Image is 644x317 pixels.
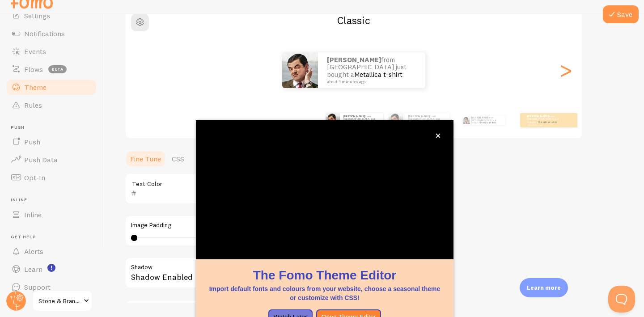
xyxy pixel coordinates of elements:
span: Push Data [24,155,58,164]
a: Opt-In [5,169,97,186]
div: Next slide [560,38,571,102]
h1: The Fomo Theme Editor [207,266,443,284]
strong: [PERSON_NAME] [471,116,489,119]
a: Events [5,42,97,60]
svg: <p>Watch New Feature Tutorials!</p> [47,264,55,272]
span: Push [11,125,97,131]
button: close, [433,131,443,140]
a: Fine Tune [125,150,166,168]
span: Theme [24,83,47,92]
a: Learn [5,260,97,278]
a: Metallica t-shirt [354,70,402,79]
h2: Classic [126,13,582,27]
p: Import default fonts and colours from your website, choose a seasonal theme or customize with CSS! [207,284,443,302]
span: Alerts [24,247,43,256]
strong: [PERSON_NAME] [327,55,381,64]
span: Learn [24,265,42,274]
img: Fomo [462,117,470,124]
a: Settings [5,7,97,25]
span: Inline [24,210,42,219]
p: from [GEOGRAPHIC_DATA] just bought a [327,56,416,84]
a: Rules [5,96,97,114]
strong: [PERSON_NAME] [343,114,365,118]
img: Fomo [326,113,340,127]
span: Notifications [24,29,65,38]
span: Opt-In [24,173,45,182]
p: from [GEOGRAPHIC_DATA] just bought a [471,115,501,125]
p: from [GEOGRAPHIC_DATA] just bought a [408,114,446,126]
span: Get Help [11,234,97,240]
a: Flows beta [5,60,97,78]
span: Push [24,137,40,146]
a: Push [5,133,97,151]
strong: [PERSON_NAME] [408,114,430,118]
a: Stone & Branch Home Co [32,290,93,312]
a: Alerts [5,242,97,260]
span: Settings [24,11,50,20]
a: Inline [5,206,97,224]
button: Save [603,5,639,23]
a: Theme [5,78,97,96]
span: Events [24,47,46,56]
div: Learn more [520,278,568,297]
a: Support [5,278,97,296]
span: Inline [11,197,97,203]
iframe: Help Scout Beacon - Open [608,286,635,313]
a: Metallica t-shirt [480,121,496,124]
a: Notifications [5,25,97,42]
span: Rules [24,101,42,110]
strong: [PERSON_NAME] [527,114,549,118]
p: Learn more [527,283,561,292]
a: CSS [166,150,190,168]
a: Metallica t-shirt [538,120,557,124]
div: Shadow Enabled [125,257,393,290]
label: Image Padding [131,221,387,229]
img: Fomo [282,52,318,88]
p: from [GEOGRAPHIC_DATA] just bought a [527,114,563,126]
small: about 4 minutes ago [327,80,414,84]
img: Fomo [389,113,403,127]
span: Stone & Branch Home Co [38,296,81,306]
p: from [GEOGRAPHIC_DATA] just bought a [343,114,379,126]
a: Push Data [5,151,97,169]
span: Support [24,283,51,292]
span: Flows [24,65,43,74]
small: about 4 minutes ago [527,124,562,126]
span: beta [48,65,67,73]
